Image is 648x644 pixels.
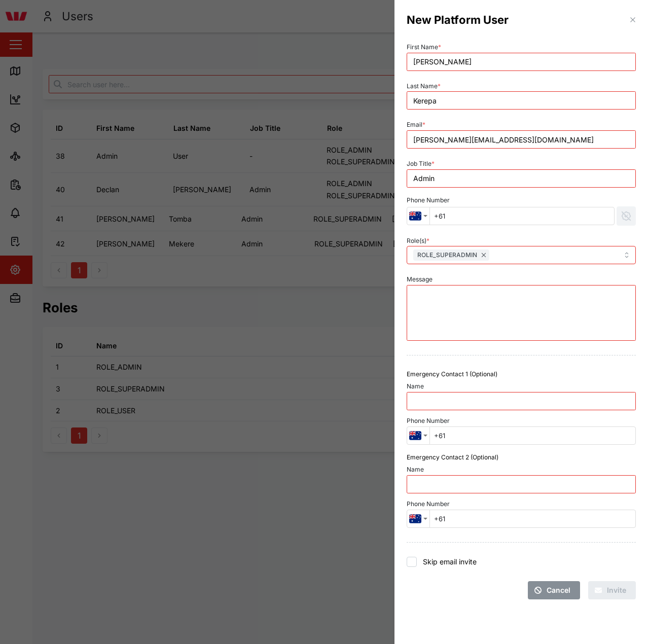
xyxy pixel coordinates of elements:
button: Cancel [528,581,580,599]
label: Job Title [407,160,435,167]
span: ROLE_SUPERADMIN [417,251,477,260]
span: Cancel [547,582,570,599]
label: First Name [407,44,441,51]
div: Emergency Contact 1 (Optional) [407,370,636,379]
label: Role(s) [407,237,429,244]
div: Phone Number [407,196,636,205]
button: Country selector [407,207,430,225]
h3: New Platform User [407,12,509,28]
label: Name [407,383,424,390]
label: Last Name [407,83,441,90]
div: Phone Number [407,416,636,426]
label: Email [407,121,425,128]
button: Country selector [407,426,430,445]
label: Name [407,466,424,473]
label: Message [407,276,433,283]
div: Emergency Contact 2 (Optional) [407,453,636,462]
button: Country selector [407,510,430,528]
div: Phone Number [407,499,636,509]
label: Skip email invite [417,557,477,567]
